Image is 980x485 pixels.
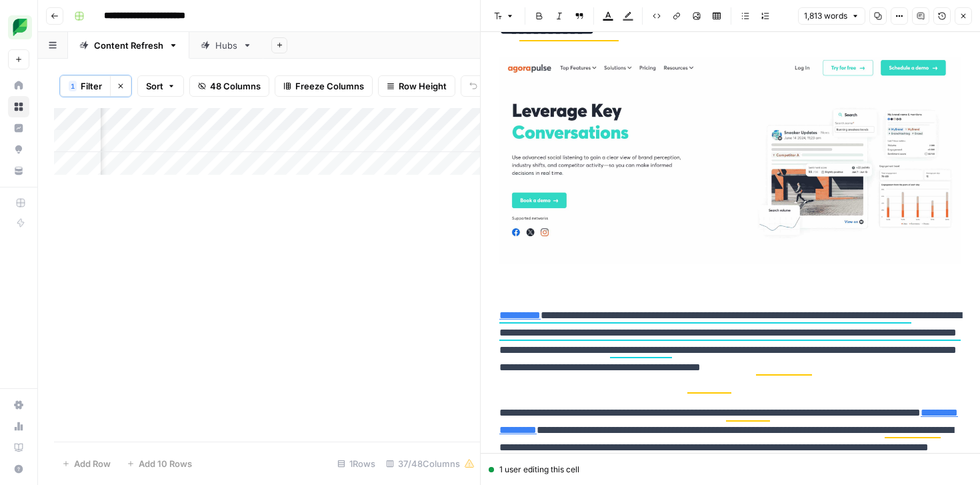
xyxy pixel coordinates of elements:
span: Freeze Columns [295,79,364,93]
button: 1Filter [60,75,110,97]
span: 48 Columns [210,79,261,93]
span: Row Height [399,79,447,93]
div: 37/48 Columns [381,453,480,474]
button: Help + Support [8,458,29,480]
button: 1,813 words [798,7,865,25]
a: Content Refresh [68,32,189,59]
img: SproutSocial Logo [8,15,32,39]
div: Hubs [215,39,237,52]
button: Add 10 Rows [119,453,200,474]
div: Content Refresh [94,39,163,52]
button: Freeze Columns [275,75,373,97]
span: Add Row [74,457,111,470]
div: 1 [69,81,77,91]
a: Hubs [189,32,263,59]
div: 1 user editing this cell [489,464,972,476]
span: Sort [146,79,163,93]
span: Add 10 Rows [139,457,192,470]
a: Settings [8,394,29,416]
span: 1 [71,81,75,91]
button: Row Height [378,75,455,97]
a: Home [8,75,29,96]
a: Browse [8,96,29,117]
span: Filter [81,79,102,93]
a: Usage [8,416,29,437]
button: Add Row [54,453,119,474]
button: Sort [137,75,184,97]
a: Opportunities [8,139,29,160]
span: 1,813 words [804,10,847,22]
a: Insights [8,117,29,139]
a: Learning Hub [8,437,29,458]
a: Your Data [8,160,29,181]
button: 48 Columns [189,75,269,97]
button: Workspace: SproutSocial [8,11,29,44]
div: 1 Rows [332,453,381,474]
